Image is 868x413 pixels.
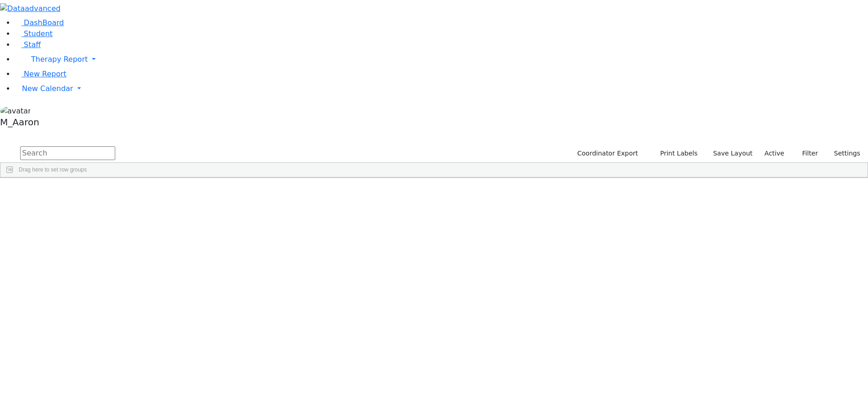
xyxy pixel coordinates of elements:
span: New Report [24,70,66,78]
button: Print Labels [649,146,702,161]
span: Therapy Report [31,55,88,64]
a: New Report [15,70,66,78]
a: Therapy Report [15,50,868,69]
span: Staff [24,40,41,49]
span: New Calendar [22,84,73,93]
span: Student [24,29,53,38]
a: Staff [15,40,41,49]
input: Search [20,146,115,160]
button: Filter [790,146,822,161]
a: Student [15,29,53,38]
span: DashBoard [24,18,64,27]
a: New Calendar [15,80,868,98]
button: Settings [822,146,864,161]
a: DashBoard [15,18,64,27]
button: Save Layout [709,146,756,161]
button: Coordinator Export [571,146,642,161]
label: Active [761,146,788,161]
span: Drag here to set row groups [19,166,87,173]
